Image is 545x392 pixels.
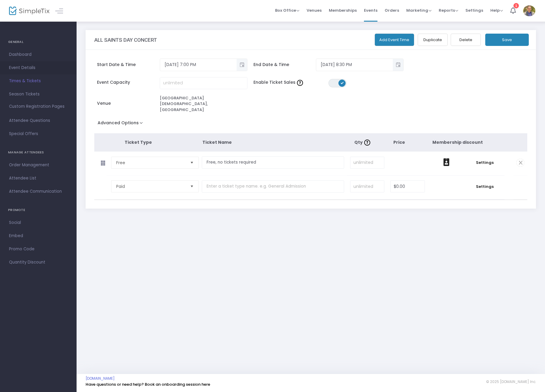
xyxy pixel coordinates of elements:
[9,104,65,110] span: Custom Registration Pages
[86,376,115,381] a: [DOMAIN_NAME]
[468,184,502,190] span: Settings
[9,245,68,253] span: Promo Code
[406,8,431,13] span: Marketing
[160,95,247,113] div: [GEOGRAPHIC_DATA][DEMOGRAPHIC_DATA], [GEOGRAPHIC_DATA]
[237,59,247,71] button: Toggle popup
[97,62,160,68] span: Start Date & Time
[160,60,237,70] input: Select date & time
[9,77,68,85] span: Times & Tickets
[188,181,196,192] button: Select
[94,37,157,43] h3: ALL SAINTS DAY CONCERT
[9,219,68,227] span: Social
[202,180,344,193] input: Enter a ticket type name. e.g. General Admission
[8,36,68,48] h4: GENERAL
[418,34,448,46] button: Duplicate
[253,79,329,86] span: Enable Ticket Sales
[375,34,414,46] button: Add Event Time
[393,59,403,71] button: Toggle popup
[451,34,481,46] button: Delete
[9,64,68,72] span: Event Details
[97,79,160,86] span: Event Capacity
[364,140,370,146] img: question-mark
[202,139,232,145] span: Ticket Name
[439,8,458,13] span: Reports
[354,139,372,145] span: Qty
[468,160,502,166] span: Settings
[316,60,393,70] input: Select date & time
[391,181,425,192] input: Price
[485,34,529,46] button: Save
[116,183,185,189] span: Paid
[9,174,68,182] span: Attendee List
[9,130,68,138] span: Special Offers
[253,62,316,68] span: End Date & Time
[490,8,503,13] span: Help
[97,100,160,107] span: Venue
[9,90,68,98] span: Season Tickets
[486,379,536,384] span: © 2025 [DOMAIN_NAME] Inc.
[8,204,68,216] h4: PROMOTE
[188,157,196,168] button: Select
[9,161,68,169] span: Order Management
[393,139,405,145] span: Price
[202,156,344,169] input: Enter a ticket type name. e.g. General Admission
[513,3,519,8] div: 1
[385,3,399,18] span: Orders
[9,188,68,195] span: Attendee Communication
[160,77,247,89] input: unlimited
[341,81,344,84] span: ON
[9,232,68,240] span: Embed
[307,3,322,18] span: Venues
[275,8,299,13] span: Box Office
[86,381,210,387] a: Have questions or need help? Book an onboarding session here
[9,117,68,125] span: Attendee Questions
[350,157,384,168] input: unlimited
[350,181,384,192] input: unlimited
[116,160,185,166] span: Free
[297,80,303,86] img: question-mark
[94,119,149,129] button: Advanced Options
[432,139,483,145] span: Membership discount
[8,146,68,158] h4: MANAGE ATTENDEES
[465,3,483,18] span: Settings
[9,258,68,266] span: Quantity Discount
[329,3,357,18] span: Memberships
[364,3,377,18] span: Events
[9,51,68,59] span: Dashboard
[125,139,152,145] span: Ticket Type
